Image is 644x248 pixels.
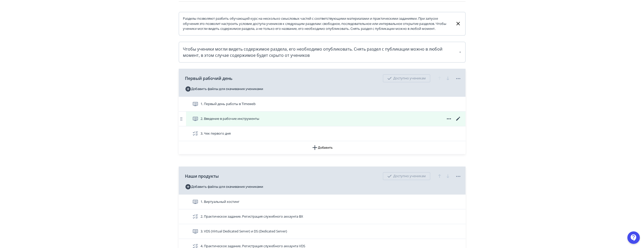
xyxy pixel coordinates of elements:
span: 2. Практическое задание. Регистрация служебного аккаунта ВХ [201,214,303,219]
button: Добавить файлы для скачивания учениками [185,183,263,191]
div: 2. Практическое задание. Регистрация служебного аккаунта ВХ [179,209,466,224]
div: 2. Введение в рабочие инструменты [179,112,466,126]
div: Разделы позволяют разбить обучающий курс на несколько смысловых частей с соответствующими материа... [183,16,451,31]
div: 1. Виртуальный хостинг [179,195,466,209]
div: 1. Первый день работы в Timeweb [179,97,466,112]
div: Чтобы ученики могли видеть содержимое раздела, его необходимо опубликовать. Снять раздел с публик... [183,46,461,58]
span: 2. Введение в рабочие инструменты [201,116,259,121]
span: 1. Виртуальный хостинг [201,199,240,204]
div: 3. VDS (Virtual Dedicated Server) и DS (Dedicated Server) [179,224,466,239]
span: Первый рабочий день [185,75,233,81]
button: Добавить [179,141,466,154]
span: 1. Первый день работы в Timeweb [201,101,256,107]
div: Доступно ученикам [383,172,430,180]
div: 3. Чек первого дня [179,126,466,141]
button: Добавить файлы для скачивания учениками [185,85,263,93]
span: 3. VDS (Virtual Dedicated Server) и DS (Dedicated Server) [201,229,287,234]
span: 3. Чек первого дня [201,131,231,136]
div: Доступно ученикам [383,74,430,82]
span: Наши продукты [185,173,219,179]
